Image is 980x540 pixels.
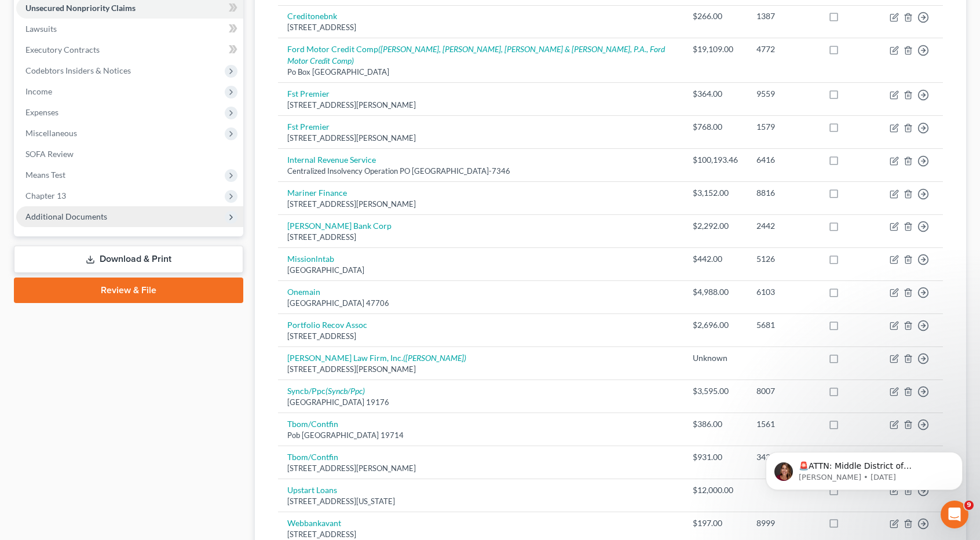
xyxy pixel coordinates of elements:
div: [STREET_ADDRESS] [287,22,674,33]
div: $768.00 [693,121,738,133]
a: Fst Premier [287,122,330,132]
a: Tbom/Contfin [287,419,338,429]
div: 6416 [756,154,810,166]
div: $931.00 [693,451,738,463]
div: 2442 [756,220,810,232]
div: Pob [GEOGRAPHIC_DATA] 19714 [287,430,674,441]
div: [GEOGRAPHIC_DATA] 47706 [287,298,674,309]
div: 5126 [756,253,810,265]
div: $2,696.00 [693,319,738,331]
div: [STREET_ADDRESS][PERSON_NAME] [287,364,674,375]
span: Expenses [25,107,58,117]
a: Syncb/Ppc(Syncb/Ppc) [287,386,365,396]
div: $4,988.00 [693,286,738,298]
a: Webbankavant [287,518,341,528]
span: SOFA Review [25,149,74,159]
a: Executory Contracts [16,39,243,60]
div: $2,292.00 [693,220,738,232]
div: $3,152.00 [693,187,738,199]
div: 4772 [756,43,810,55]
a: Mariner Finance [287,188,347,198]
span: Means Test [25,170,65,180]
div: Po Box [GEOGRAPHIC_DATA] [287,67,674,78]
div: 1387 [756,10,810,22]
iframe: Intercom live chat [941,501,968,528]
a: SOFA Review [16,144,243,165]
div: $12,000.00 [693,484,738,496]
a: Review & File [14,278,243,303]
div: $266.00 [693,10,738,22]
div: [STREET_ADDRESS] [287,232,674,243]
div: 8816 [756,187,810,199]
div: [GEOGRAPHIC_DATA] [287,265,674,276]
a: Fst Premier [287,89,330,98]
div: [STREET_ADDRESS][PERSON_NAME] [287,463,674,474]
span: Income [25,86,52,96]
div: 1579 [756,121,810,133]
div: [STREET_ADDRESS] [287,529,674,540]
div: [STREET_ADDRESS][US_STATE] [287,496,674,507]
span: Chapter 13 [25,191,66,200]
a: Portfolio Recov Assoc [287,320,367,330]
a: Internal Revenue Service [287,155,376,165]
div: [STREET_ADDRESS][PERSON_NAME] [287,100,674,111]
a: Tbom/Contfin [287,452,338,462]
span: Miscellaneous [25,128,77,138]
div: $197.00 [693,517,738,529]
span: Additional Documents [25,211,107,221]
span: Lawsuits [25,24,57,34]
div: Unknown [693,352,738,364]
div: $442.00 [693,253,738,265]
div: 9559 [756,88,810,100]
span: Codebtors Insiders & Notices [25,65,131,75]
div: $386.00 [693,418,738,430]
div: 6103 [756,286,810,298]
a: Onemain [287,287,320,297]
a: Creditonebnk [287,11,337,21]
span: Unsecured Nonpriority Claims [25,3,136,13]
div: $3,595.00 [693,385,738,397]
a: Download & Print [14,246,243,273]
div: $100,193.46 [693,154,738,166]
div: 8999 [756,517,810,529]
div: 8007 [756,385,810,397]
a: [PERSON_NAME] Bank Corp [287,221,392,231]
i: (Syncb/Ppc) [326,386,365,396]
i: ([PERSON_NAME], [PERSON_NAME], [PERSON_NAME] & [PERSON_NAME], P.A., Ford Motor Credit Comp) [287,44,665,65]
a: Lawsuits [16,19,243,39]
div: [STREET_ADDRESS] [287,331,674,342]
a: Ford Motor Credit Comp([PERSON_NAME], [PERSON_NAME], [PERSON_NAME] & [PERSON_NAME], P.A., Ford Mo... [287,44,665,65]
div: 5681 [756,319,810,331]
a: Upstart Loans [287,485,337,495]
div: $364.00 [693,88,738,100]
div: 1561 [756,418,810,430]
a: [PERSON_NAME] Law Firm, Inc.([PERSON_NAME]) [287,353,466,363]
div: [STREET_ADDRESS][PERSON_NAME] [287,133,674,144]
div: [GEOGRAPHIC_DATA] 19176 [287,397,674,408]
div: Centralized Insolvency Operation PO [GEOGRAPHIC_DATA]-7346 [287,166,674,177]
iframe: Intercom notifications message [748,428,980,509]
div: $19,109.00 [693,43,738,55]
div: [STREET_ADDRESS][PERSON_NAME] [287,199,674,210]
span: Executory Contracts [25,45,100,54]
span: 9 [964,501,974,510]
a: Missionlntab [287,254,334,264]
i: ([PERSON_NAME]) [403,353,466,363]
